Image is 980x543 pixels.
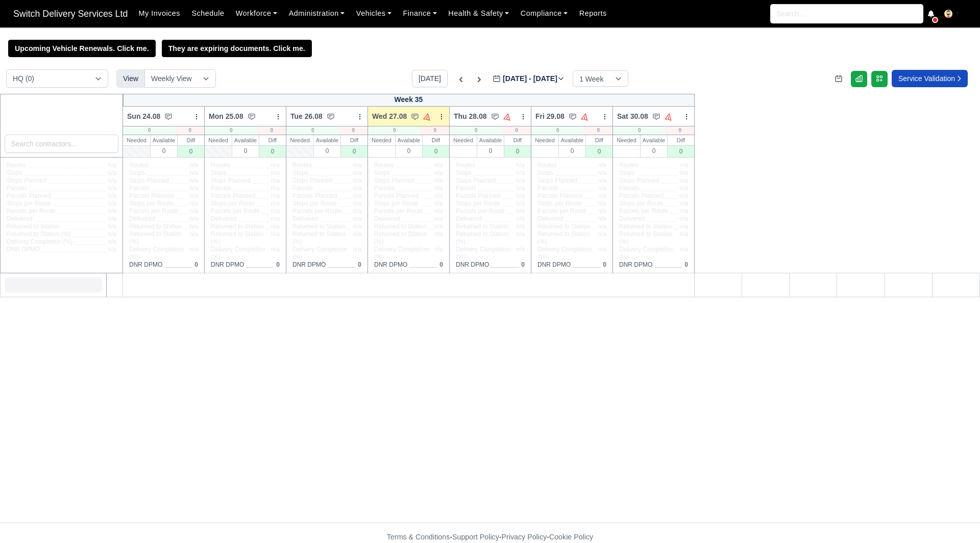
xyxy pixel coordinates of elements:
[116,69,145,88] div: View
[129,261,162,269] span: DNR DPMO
[353,169,361,176] span: n/a
[286,126,339,135] div: 0
[176,126,204,135] div: 0
[286,135,313,145] div: Needed
[368,126,421,135] div: 0
[189,192,198,199] span: n/a
[559,135,585,145] div: Available
[454,111,487,121] span: Thu 28.08
[211,246,267,261] span: Delivery Completion (%)
[619,185,640,192] span: Parcels
[619,177,659,185] span: Stops Planned
[123,126,176,135] div: 0
[353,230,361,238] span: n/a
[271,215,280,222] span: n/a
[619,261,652,269] span: DNR DPMO
[374,261,407,269] span: DNR DPMO
[666,126,694,135] div: 0
[230,4,283,23] a: Workforce
[351,4,398,23] a: Vehicles
[516,162,525,169] span: n/a
[276,261,280,268] span: 0
[619,223,672,230] span: Returned to Station
[108,177,116,184] span: n/a
[151,135,177,145] div: Available
[8,4,133,24] span: Switch Delivery Services Ltd
[108,169,116,176] span: n/a
[423,145,449,157] div: 0
[358,261,361,268] span: 0
[516,223,525,230] span: n/a
[397,4,443,23] a: Finance
[292,246,349,261] span: Delivery Completion (%)
[396,135,422,145] div: Available
[679,162,688,169] span: n/a
[537,162,557,169] span: Routes
[456,246,512,261] span: Delivery Completion (%)
[450,135,477,145] div: Needed
[211,200,255,208] span: Stops per Route
[129,162,149,169] span: Routes
[211,169,227,177] span: Stops
[477,135,504,145] div: Available
[892,70,968,87] a: Service Validation
[108,192,116,199] span: n/a
[434,185,443,192] span: n/a
[259,135,286,145] div: Diff
[434,246,443,253] span: n/a
[178,135,204,145] div: Diff
[423,135,449,145] div: Diff
[493,73,565,85] label: [DATE] - [DATE]
[271,230,280,238] span: n/a
[292,162,312,169] span: Routes
[504,145,531,157] div: 0
[189,185,198,192] span: n/a
[537,246,594,261] span: Delivery Completion (%)
[341,145,367,157] div: 0
[770,4,923,23] input: Search...
[108,185,116,192] span: n/a
[537,169,553,177] span: Stops
[679,169,688,176] span: n/a
[7,177,46,185] span: Stops Planned
[537,261,571,269] span: DNR DPMO
[641,145,667,156] div: 0
[598,246,606,253] span: n/a
[314,135,340,145] div: Available
[292,177,332,185] span: Stops Planned
[516,230,525,238] span: n/a
[353,200,361,207] span: n/a
[531,135,558,145] div: Needed
[586,145,612,157] div: 0
[537,230,594,246] span: Returned to Station (%)
[189,200,198,207] span: n/a
[531,126,584,135] div: 0
[374,185,395,192] span: Parcels
[516,200,525,207] span: n/a
[271,208,280,215] span: n/a
[292,192,337,200] span: Parcels Planned
[516,192,525,199] span: n/a
[7,238,72,246] span: Delivery Completion (%)
[374,223,427,230] span: Returned to Station
[151,145,177,156] div: 0
[108,223,116,230] span: n/a
[434,200,443,207] span: n/a
[598,185,606,192] span: n/a
[232,145,259,156] div: 0
[456,200,500,208] span: Stops per Route
[129,230,185,246] span: Returned to Station (%)
[598,223,606,230] span: n/a
[314,145,340,156] div: 0
[619,246,675,261] span: Delivery Completion (%)
[477,145,504,156] div: 0
[7,169,22,177] span: Stops
[516,169,525,176] span: n/a
[537,192,582,200] span: Parcels Planned
[189,208,198,215] span: n/a
[443,4,515,23] a: Health & Safety
[259,145,286,157] div: 0
[537,208,586,215] span: Parcels per Route
[396,145,422,156] div: 0
[292,185,313,192] span: Parcels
